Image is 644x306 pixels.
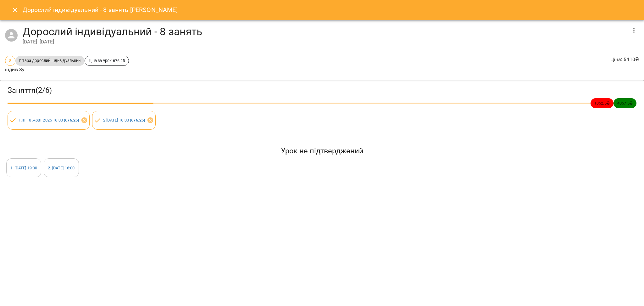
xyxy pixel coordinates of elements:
[5,58,15,64] span: 8
[8,111,90,130] div: 1.пт 10 жовт 2025 16:00 (676.25)
[130,118,145,122] b: ( 676.25 )
[8,3,23,18] button: Close
[92,111,156,130] div: 2.[DATE] 16:00 (676.25)
[591,100,613,106] span: 1352.5 ₴
[19,118,79,122] a: 1.пт 10 жовт 2025 16:00 (676.25)
[5,66,129,73] p: індив 8у
[23,5,178,15] h6: Дорослий індивідуальний - 8 занять [PERSON_NAME]
[64,118,79,122] b: ( 676.25 )
[23,38,626,46] div: [DATE] - [DATE]
[48,166,75,170] a: 2. [DATE] 16:00
[613,100,636,106] span: 4057.5 ₴
[8,86,636,95] h3: Заняття ( 2 / 6 )
[103,118,145,122] a: 2.[DATE] 16:00 (676.25)
[610,56,639,63] p: Ціна : 5410 ₴
[85,58,129,64] span: Ціна за урок 676.25
[6,146,638,156] h5: Урок не підтверджений
[23,25,626,38] h4: Дорослий індивідуальний - 8 занять
[10,166,37,170] a: 1. [DATE] 19:00
[15,58,84,64] span: Гітара дорослий індивідуальний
